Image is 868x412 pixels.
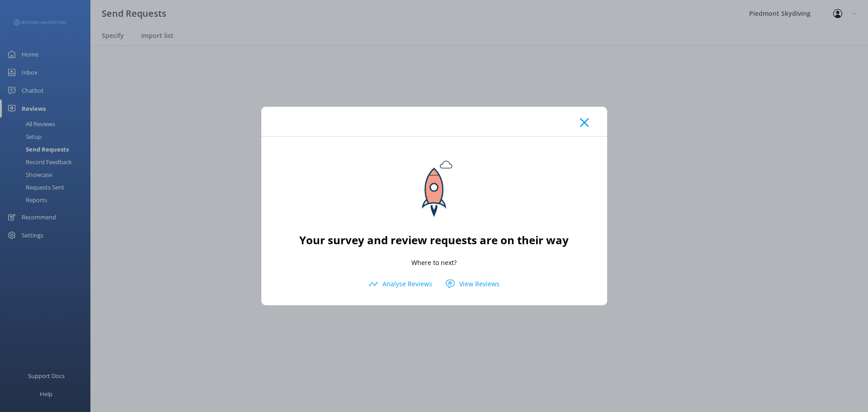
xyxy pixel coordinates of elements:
[411,258,457,268] p: Where to next?
[580,118,589,127] button: Close
[362,277,439,291] button: Analyse Reviews
[393,150,475,232] img: sending...
[439,277,506,291] button: View Reviews
[299,232,569,249] h2: Your survey and review requests are on their way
